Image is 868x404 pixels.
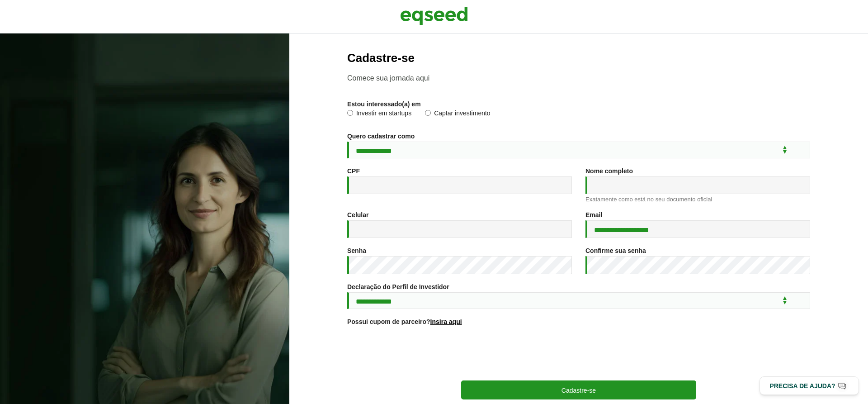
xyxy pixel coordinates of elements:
[510,336,647,371] iframe: reCAPTCHA
[585,247,646,254] label: Confirme sua senha
[347,247,366,254] label: Senha
[585,212,602,218] label: Email
[347,318,462,325] label: Possui cupom de parceiro?
[400,5,468,27] img: EqSeed Logo
[347,133,415,139] label: Quero cadastrar como
[347,284,449,290] label: Declaração do Perfil de Investidor
[425,110,431,116] input: Captar investimento
[347,168,360,174] label: CPF
[347,101,421,107] label: Estou interessado(a) em
[425,110,491,119] label: Captar investimento
[347,110,353,116] input: Investir em startups
[461,380,696,399] button: Cadastre-se
[585,168,633,174] label: Nome completo
[347,52,810,65] h2: Cadastre-se
[347,212,368,218] label: Celular
[585,196,810,202] div: Exatamente como está no seu documento oficial
[430,318,462,325] a: Insira aqui
[347,110,411,119] label: Investir em startups
[347,74,810,82] p: Comece sua jornada aqui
